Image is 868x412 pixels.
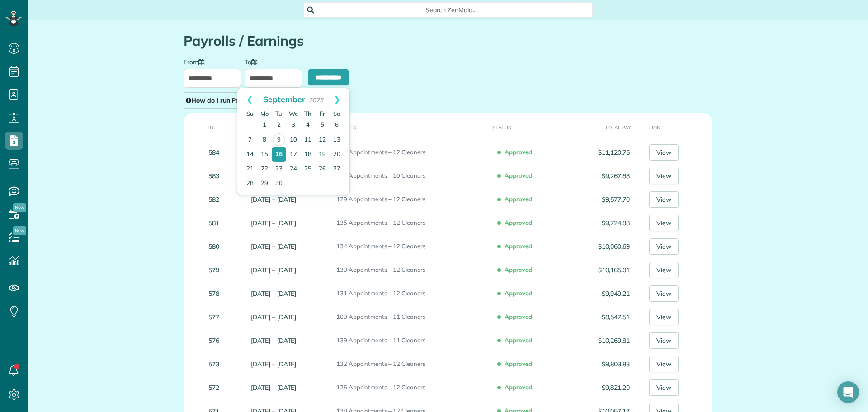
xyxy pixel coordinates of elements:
[184,352,247,376] td: 573
[237,88,262,111] a: Prev
[309,96,323,104] span: 2025
[499,215,536,230] span: Approved
[571,329,633,352] td: $10,269.81
[251,384,296,392] a: [DATE] – [DATE]
[499,144,536,160] span: Approved
[571,258,633,282] td: $10,165.01
[499,356,536,371] span: Approved
[272,118,286,133] a: 2
[571,141,633,164] td: $11,120.75
[571,211,633,235] td: $9,724.88
[315,133,330,147] a: 12
[245,57,262,65] label: To
[272,176,286,191] a: 30
[499,379,536,395] span: Approved
[499,285,536,301] span: Approved
[251,289,296,298] a: [DATE] – [DATE]
[333,329,489,352] td: 139 Appointments – 11 Cleaners
[649,332,679,349] a: View
[649,379,679,396] a: View
[330,147,344,162] a: 20
[184,33,712,48] h1: Payrolls / Earnings
[499,332,536,348] span: Approved
[649,168,679,184] a: View
[251,336,296,345] a: [DATE] – [DATE]
[13,203,26,212] span: New
[315,162,330,176] a: 26
[571,113,633,141] th: Total Pay
[184,305,247,329] td: 577
[571,188,633,211] td: $9,577.70
[649,356,679,372] a: View
[260,110,269,117] span: Monday
[263,94,305,104] span: September
[320,110,325,117] span: Friday
[246,110,254,117] span: Sunday
[257,147,272,162] a: 15
[184,282,247,305] td: 578
[243,162,257,176] a: 21
[301,147,315,162] a: 18
[275,110,282,117] span: Tuesday
[251,219,296,227] a: [DATE] – [DATE]
[184,164,247,188] td: 583
[333,113,489,141] th: Details
[184,329,247,352] td: 576
[273,133,285,146] a: 9
[184,188,247,211] td: 582
[184,235,247,258] td: 580
[184,113,247,141] th: ID
[333,305,489,329] td: 109 Appointments – 11 Cleaners
[333,141,489,164] td: 133 Appointments – 12 Cleaners
[330,118,344,133] a: 6
[499,262,536,277] span: Approved
[333,282,489,305] td: 131 Appointments – 12 Cleaners
[184,376,247,399] td: 572
[184,57,209,65] label: From
[286,133,301,147] a: 10
[499,191,536,207] span: Approved
[571,376,633,399] td: $9,821.20
[499,168,536,183] span: Approved
[289,110,298,117] span: Wednesday
[333,376,489,399] td: 125 Appointments – 12 Cleaners
[184,92,259,109] a: How do I run Payroll?
[333,188,489,211] td: 129 Appointments – 12 Cleaners
[489,113,571,141] th: Status
[184,258,247,282] td: 579
[286,162,301,176] a: 24
[333,235,489,258] td: 134 Appointments – 12 Cleaners
[257,118,272,133] a: 1
[333,352,489,376] td: 132 Appointments – 12 Cleaners
[649,285,679,302] a: View
[251,195,296,204] a: [DATE] – [DATE]
[301,162,315,176] a: 25
[649,238,679,255] a: View
[272,147,286,162] a: 16
[571,305,633,329] td: $8,547.51
[184,211,247,235] td: 581
[571,282,633,305] td: $9,949.21
[325,88,349,111] a: Next
[286,118,301,133] a: 3
[571,235,633,258] td: $10,060.69
[304,110,311,117] span: Thursday
[286,147,301,162] a: 17
[330,162,344,176] a: 27
[571,352,633,376] td: $9,803.83
[251,360,296,368] a: [DATE] – [DATE]
[837,381,859,403] div: Open Intercom Messenger
[649,309,679,325] a: View
[333,164,489,188] td: 124 Appointments – 10 Cleaners
[257,162,272,176] a: 22
[499,238,536,254] span: Approved
[301,118,315,133] a: 4
[243,176,257,191] a: 28
[13,226,26,235] span: New
[315,147,330,162] a: 19
[257,133,272,147] a: 8
[499,309,536,324] span: Approved
[184,141,247,164] td: 584
[633,113,712,141] th: Link
[330,133,344,147] a: 13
